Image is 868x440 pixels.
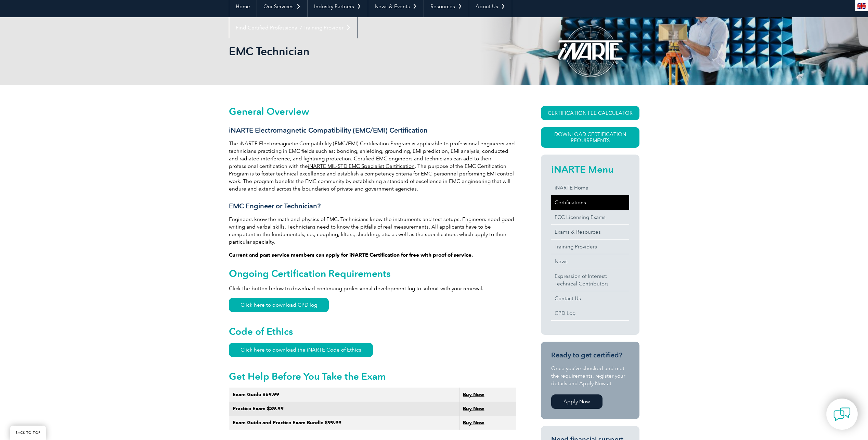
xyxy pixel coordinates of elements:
a: iNARTE Home [551,181,629,195]
h2: General Overview [229,106,516,117]
strong: Exam Guide and Practice Exam Bundle $99.99 [233,420,341,426]
h2: Get Help Before You Take the Exam [229,371,516,382]
h3: EMC Engineer or Technician? [229,202,516,210]
strong: Exam Guide $69.99 [233,392,279,398]
a: Certifications [551,195,629,210]
img: contact-chat.png [833,406,851,423]
a: Training Providers [551,240,629,254]
a: Contact Us [551,291,629,306]
a: iNARTE MIL-STD EMC Specialist Certification [308,163,415,169]
p: The iNARTE Electromagnetic Compatibility (EMC/EMI) Certification Program is applicable to profess... [229,140,516,193]
p: Once you’ve checked and met the requirements, register your details and Apply Now at [551,365,629,387]
a: News [551,254,629,269]
a: BACK TO TOP [10,426,46,440]
h2: Ongoing Certification Requirements [229,268,516,279]
p: Click the button below to download continuing professional development log to submit with your re... [229,285,516,292]
a: Exams & Resources [551,225,629,239]
h1: EMC Technician [229,45,492,58]
h3: iNARTE Electromagnetic Compatibility (EMC/EMI) Certification [229,126,516,135]
a: Buy Now [463,406,484,412]
a: Expression of Interest:Technical Contributors [551,269,629,291]
strong: Current and past service members can apply for iNARTE Certification for free with proof of service. [229,252,473,258]
a: Apply Now [551,394,603,409]
a: CPD Log [551,306,629,320]
a: Click here to download the iNARTE Code of Ethics [229,343,373,357]
a: Buy Now [463,420,484,426]
h2: Code of Ethics [229,326,516,337]
a: Find Certified Professional / Training Provider [229,17,357,38]
a: CERTIFICATION FEE CALCULATOR [541,106,639,120]
strong: Practice Exam $39.99 [233,406,284,412]
a: Click here to download CPD log [229,298,329,312]
h2: iNARTE Menu [551,164,629,175]
h3: Ready to get certified? [551,351,629,359]
a: FCC Licensing Exams [551,210,629,224]
p: Engineers know the math and physics of EMC. Technicians know the instruments and test setups. Eng... [229,216,516,246]
a: Download Certification Requirements [541,127,639,148]
img: en [857,3,866,9]
a: Buy Now [463,392,484,398]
